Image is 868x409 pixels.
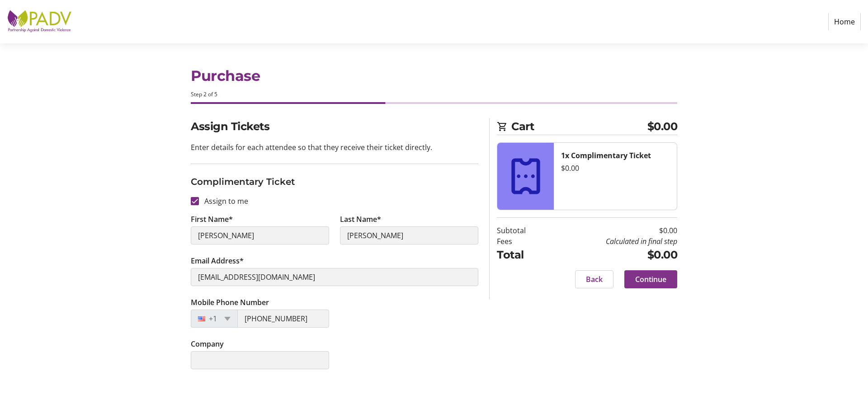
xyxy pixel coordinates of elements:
label: Company [191,338,224,349]
label: Mobile Phone Number [191,297,269,308]
label: Email Address* [191,255,244,266]
label: First Name* [191,214,233,225]
a: Home [828,13,861,30]
button: Continue [624,270,677,288]
input: (201) 555-0123 [237,310,329,328]
span: $0.00 [647,118,678,135]
label: Assign to me [199,196,248,207]
td: Subtotal [497,225,549,236]
td: Total [497,247,549,263]
td: $0.00 [549,225,677,236]
label: Last Name* [340,214,381,225]
div: Step 2 of 5 [191,90,677,99]
td: $0.00 [549,247,677,263]
span: Cart [511,118,647,135]
button: Back [575,270,613,288]
td: Calculated in final step [549,236,677,247]
strong: 1x Complimentary Ticket [561,150,651,160]
td: Fees [497,236,549,247]
p: Enter details for each attendee so that they receive their ticket directly. [191,142,478,153]
h1: Purchase [191,65,677,87]
div: $0.00 [561,163,670,174]
h3: Complimentary Ticket [191,175,478,188]
img: Partnership Against Domestic Violence's Logo [7,4,71,40]
span: Continue [635,274,666,285]
span: Back [586,274,603,285]
h2: Assign Tickets [191,118,478,135]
